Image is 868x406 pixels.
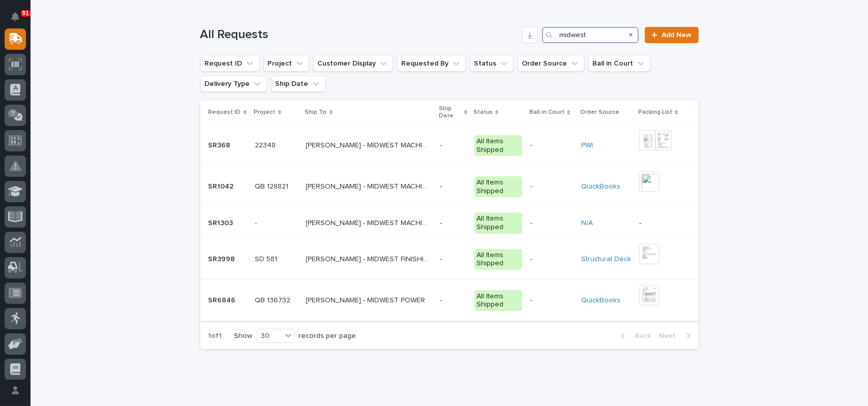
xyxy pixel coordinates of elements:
[306,217,434,228] p: DUSTIN MCGILL - MIDWEST MACHINING SOLUTIONS
[530,139,534,150] p: -
[200,280,699,321] tr: SR6846SR6846 QB 136732QB 136732 [PERSON_NAME] - MIDWEST POWER[PERSON_NAME] - MIDWEST POWER -All I...
[200,76,267,92] button: Delivery Type
[474,249,522,270] div: All Items Shipped
[530,253,534,264] p: -
[440,255,467,264] p: -
[306,139,434,150] p: DUSTIN MCGILL - MIDWEST MACHINE SOLUTIONS
[22,10,29,17] p: 91
[581,219,593,228] a: N/A
[581,182,620,191] a: QuickBooks
[200,239,699,280] tr: SR3998SR3998 SD 581SD 581 [PERSON_NAME] - MIDWEST FINISHING SYSTEMS INC[PERSON_NAME] - MIDWEST FI...
[662,32,692,39] span: Add New
[660,331,682,340] span: Next
[474,135,522,157] div: All Items Shipped
[234,332,253,340] p: Show
[655,331,699,340] button: Next
[255,217,259,228] p: -
[474,212,522,234] div: All Items Shipped
[200,125,699,166] tr: SR368SR368 2234822348 [PERSON_NAME] - MIDWEST MACHINE SOLUTIONS[PERSON_NAME] - MIDWEST MACHINE SO...
[588,55,650,72] button: Ball in Court
[473,107,493,118] p: Status
[581,255,631,264] a: Structural Deck
[474,176,522,198] div: All Items Shipped
[397,55,466,72] button: Requested By
[630,331,651,340] span: Back
[440,219,467,228] p: -
[208,217,235,228] p: SR1303
[200,27,518,42] h1: All Requests
[257,331,282,341] div: 30
[255,180,291,191] p: QB 128821
[200,166,699,207] tr: SR1042SR1042 QB 128821QB 128821 [PERSON_NAME] - MIDWEST MACHINING SOLUTIONS[PERSON_NAME] - MIDWES...
[13,12,26,28] div: Notifications91
[645,27,698,43] a: Add New
[208,107,241,118] p: Request ID
[255,139,278,150] p: 22348
[530,180,534,191] p: -
[5,6,26,27] button: Notifications
[530,294,534,305] p: -
[208,180,236,191] p: SR1042
[439,103,462,122] p: Ship Date
[580,107,619,118] p: Order Source
[613,331,655,340] button: Back
[440,296,467,305] p: -
[440,141,467,150] p: -
[530,217,534,228] p: -
[306,253,434,264] p: CHRIS CAMPBELL - MIDWEST FINISHING SYSTEMS INC
[581,141,593,150] a: PWI
[271,76,325,92] button: Ship Date
[299,332,356,340] p: records per page
[638,107,672,118] p: Packing List
[208,253,237,264] p: SR3998
[208,294,238,305] p: SR6846
[306,180,434,191] p: JEREMY LEWIS - MIDWEST MACHINING SOLUTIONS
[518,55,584,72] button: Order Source
[305,107,327,118] p: Ship To
[529,107,564,118] p: Ball in Court
[440,182,467,191] p: -
[313,55,393,72] button: Customer Display
[255,253,280,264] p: SD 581
[581,296,620,305] a: QuickBooks
[639,219,682,228] p: -
[306,294,428,305] p: [PERSON_NAME] - MIDWEST POWER
[263,55,309,72] button: Project
[200,55,259,72] button: Request ID
[474,290,522,311] div: All Items Shipped
[208,139,233,150] p: SR368
[200,207,699,239] tr: SR1303SR1303 -- [PERSON_NAME] - MIDWEST MACHINING SOLUTIONS[PERSON_NAME] - MIDWEST MACHINING SOLU...
[542,27,639,43] input: Search
[254,107,276,118] p: Project
[255,294,293,305] p: QB 136732
[200,324,230,349] p: 1 of 1
[470,55,514,72] button: Status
